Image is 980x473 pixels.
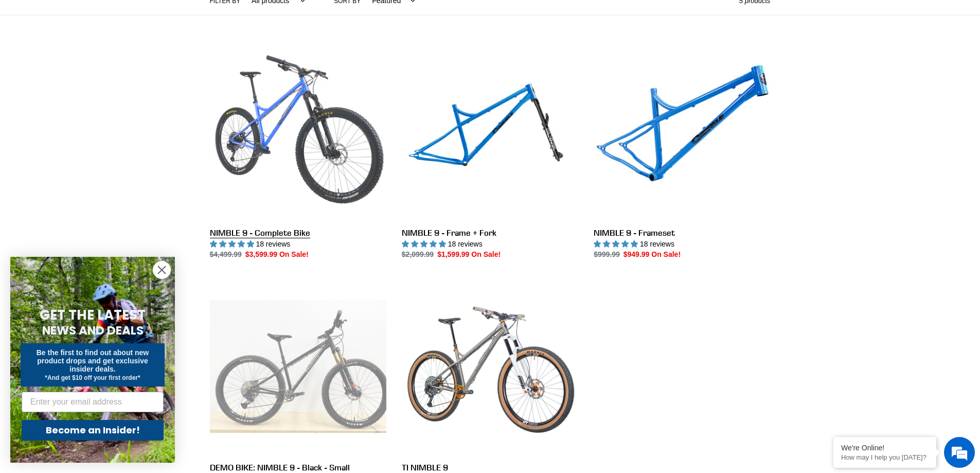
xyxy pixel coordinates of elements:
div: We're Online! [841,444,929,452]
button: Close dialog [153,261,171,279]
button: Become an Insider! [22,420,164,441]
span: *And get $10 off your first order* [45,374,140,381]
span: Be the first to find out about new product drops and get exclusive insider deals. [37,348,149,373]
input: Enter your email address [22,392,164,412]
span: NEWS AND DEALS [42,322,144,339]
p: How may I help you today? [841,453,929,461]
span: GET THE LATEST [40,306,146,324]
